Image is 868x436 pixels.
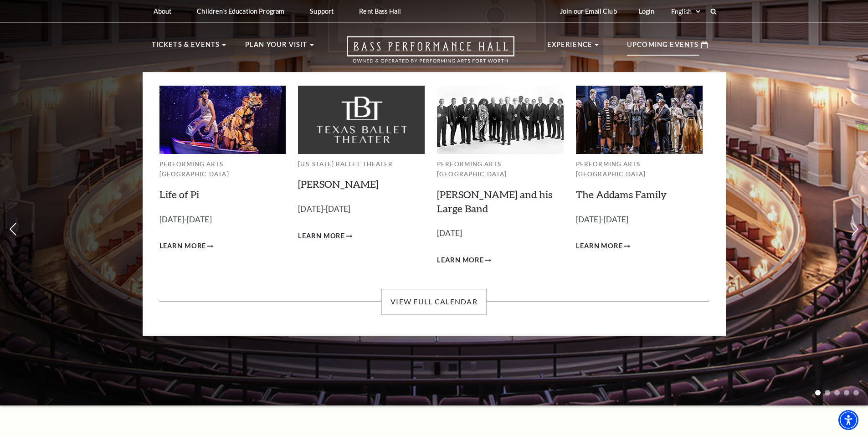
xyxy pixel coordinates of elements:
select: Select: [669,7,702,16]
p: [US_STATE] Ballet Theater [298,159,425,169]
a: [PERSON_NAME] [298,178,379,190]
p: [DATE] [437,227,564,240]
img: Performing Arts Fort Worth [437,86,564,154]
img: Texas Ballet Theater [298,86,425,154]
p: Rent Bass Hall [359,7,401,15]
p: Support [310,7,334,15]
span: Learn More [159,241,206,252]
p: Performing Arts [GEOGRAPHIC_DATA] [437,159,564,180]
span: Learn More [437,255,484,266]
a: Learn More The Addams Family [576,241,630,252]
p: Plan Your Visit [245,39,308,56]
p: [DATE]-[DATE] [159,213,286,226]
p: Performing Arts [GEOGRAPHIC_DATA] [576,159,703,180]
p: About [154,7,172,15]
p: [DATE]-[DATE] [298,203,425,216]
p: Upcoming Events [627,39,699,56]
a: Learn More Lyle Lovett and his Large Band [437,255,491,266]
a: Life of Pi [159,188,199,200]
a: [PERSON_NAME] and his Large Band [437,188,552,215]
a: Learn More Life of Pi [159,241,214,252]
span: Learn More [576,241,623,252]
a: The Addams Family [576,188,667,200]
p: Tickets & Events [152,39,220,56]
span: Learn More [298,231,345,242]
img: Performing Arts Fort Worth [576,86,703,154]
a: View Full Calendar [381,289,487,314]
p: Performing Arts [GEOGRAPHIC_DATA] [159,159,286,180]
p: Experience [547,39,593,56]
p: Children's Education Program [197,7,284,15]
img: Performing Arts Fort Worth [159,86,286,154]
p: [DATE]-[DATE] [576,213,703,226]
div: Accessibility Menu [838,410,858,430]
a: Open this option [314,36,547,72]
a: Learn More Peter Pan [298,231,352,242]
